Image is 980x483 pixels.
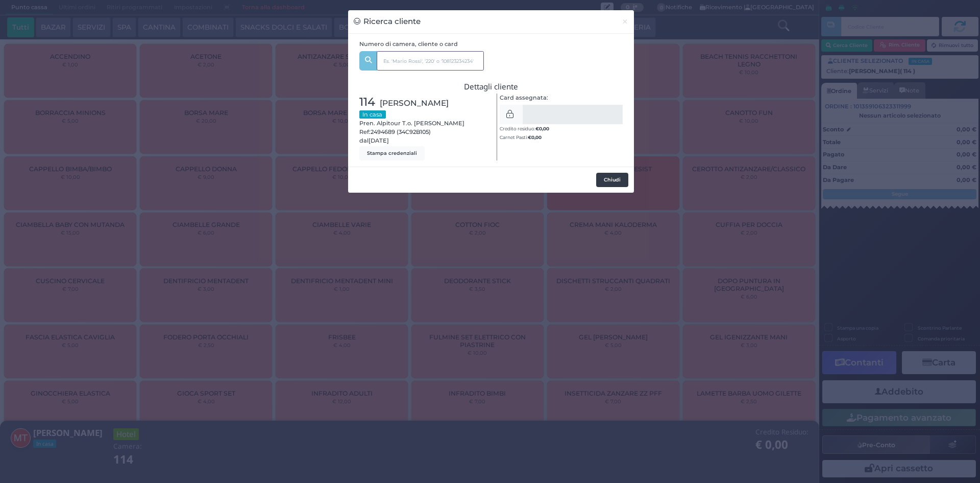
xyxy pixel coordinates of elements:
b: € [535,126,549,131]
small: In casa [359,110,386,119]
label: Card assegnata: [500,94,548,102]
button: Chiudi [596,173,628,187]
button: Stampa credenziali [359,146,425,160]
small: Credito residuo: [500,126,549,131]
span: × [622,16,628,27]
span: 0,00 [539,125,549,132]
h3: Dettagli cliente [359,82,623,91]
span: [PERSON_NAME] [380,97,449,109]
div: Pren. Alpitour T.o. [PERSON_NAME] Ref:2494689 (34C92B105) dal [354,94,491,160]
span: [DATE] [369,136,389,145]
input: Es. 'Mario Rossi', '220' o '108123234234' [377,51,484,71]
button: Chiudi [616,10,634,33]
b: € [528,134,542,140]
span: 0,00 [531,134,542,141]
label: Numero di camera, cliente o card [359,40,458,49]
small: Carnet Pasti: [500,134,542,140]
span: 114 [359,94,375,111]
h3: Ricerca cliente [354,16,421,28]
